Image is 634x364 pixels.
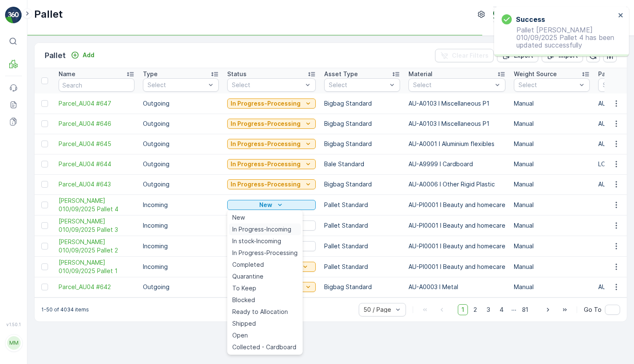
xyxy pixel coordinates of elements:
[493,10,507,19] img: terracycle_logo.png
[496,304,508,315] span: 4
[514,140,590,148] p: Manual
[232,249,298,257] span: In Progress-Processing
[5,7,22,24] img: logo
[514,242,590,250] p: Manual
[59,238,134,255] span: [PERSON_NAME] 010/09/2025 Pallet 2
[408,70,433,78] p: Material
[5,322,22,327] span: v 1.50.1
[408,120,505,128] p: AU-A0103 I Miscellaneous P1
[324,70,358,78] p: Asset Type
[514,160,590,168] p: Manual
[232,225,291,234] span: In Progress-Incoming
[59,78,134,92] input: Search
[483,304,494,315] span: 3
[59,160,134,168] span: Parcel_AU04 #644
[59,197,134,213] a: FD Mecca 010/09/2025 Pallet 4
[518,81,577,89] p: Select
[227,98,316,109] button: In Progress-Processing
[59,120,134,128] a: Parcel_AU04 #646
[143,201,219,209] p: Incoming
[41,181,48,188] div: Toggle Row Selected
[458,304,468,315] span: 1
[408,140,505,148] p: AU-A0001 I Aluminium flexibles
[41,284,48,290] div: Toggle Row Selected
[41,120,48,127] div: Toggle Row Selected
[413,81,492,89] p: Select
[41,243,48,250] div: Toggle Row Selected
[232,213,245,222] span: New
[408,180,505,189] p: AU-A0006 I Other Rigid Plastic
[59,217,134,234] span: [PERSON_NAME] 010/09/2025 Pallet 3
[83,51,94,59] p: Add
[59,217,134,234] a: FD Mecca 010/09/2025 Pallet 3
[324,221,400,230] p: Pallet Standard
[59,283,134,291] a: Parcel_AU04 #642
[514,263,590,271] p: Manual
[408,160,505,168] p: AU-A9999 I Cardboard
[514,221,590,230] p: Manual
[232,319,256,328] span: Shipped
[59,238,134,255] a: FD Mecca 010/09/2025 Pallet 2
[324,283,400,291] p: Bigbag Standard
[232,343,296,351] span: Collected - Cardboard
[232,308,288,316] span: Ready to Allocation
[502,26,615,49] p: Pallet [PERSON_NAME] 010/09/2025 Pallet 4 has been updated successfully
[143,283,219,291] p: Outgoing
[143,140,219,148] p: Outgoing
[227,119,316,129] button: In Progress-Processing
[232,237,281,245] span: In stock-Incoming
[227,159,316,169] button: In Progress-Processing
[59,70,75,78] p: Name
[59,99,134,108] a: Parcel_AU04 #647
[41,263,48,270] div: Toggle Row Selected
[324,140,400,148] p: Bigbag Standard
[41,306,89,313] p: 1-50 of 4034 items
[470,304,481,315] span: 2
[259,201,272,209] p: New
[143,70,158,78] p: Type
[408,283,505,291] p: AU-A0003 I Metal
[518,304,532,315] span: 81
[232,296,255,304] span: Blocked
[41,100,48,107] div: Toggle Row Selected
[59,180,134,189] a: Parcel_AU04 #643
[227,139,316,149] button: In Progress-Processing
[41,161,48,167] div: Toggle Row Selected
[231,140,301,148] p: In Progress-Processing
[514,283,590,291] p: Manual
[514,120,590,128] p: Manual
[324,180,400,189] p: Bigbag Standard
[232,260,264,269] span: Completed
[231,160,301,168] p: In Progress-Processing
[231,180,301,189] p: In Progress-Processing
[452,51,489,60] p: Clear Filters
[41,222,48,229] div: Toggle Row Selected
[232,331,248,340] span: Open
[227,179,316,189] button: In Progress-Processing
[59,258,134,275] a: FD Mecca 010/09/2025 Pallet 1
[148,81,206,89] p: Select
[41,141,48,147] div: Toggle Row Selected
[143,120,219,128] p: Outgoing
[5,329,22,357] button: MM
[143,242,219,250] p: Incoming
[514,201,590,209] p: Manual
[227,200,316,210] button: New
[59,258,134,275] span: [PERSON_NAME] 010/09/2025 Pallet 1
[232,81,303,89] p: Select
[143,263,219,271] p: Incoming
[329,81,387,89] p: Select
[227,70,247,78] p: Status
[231,120,301,128] p: In Progress-Processing
[408,99,505,108] p: AU-A0103 I Miscellaneous P1
[324,160,400,168] p: Bale Standard
[59,140,134,148] a: Parcel_AU04 #645
[514,70,557,78] p: Weight Source
[493,7,627,22] button: Terracycle-AU04 - Sendable(+10:00)
[514,99,590,108] p: Manual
